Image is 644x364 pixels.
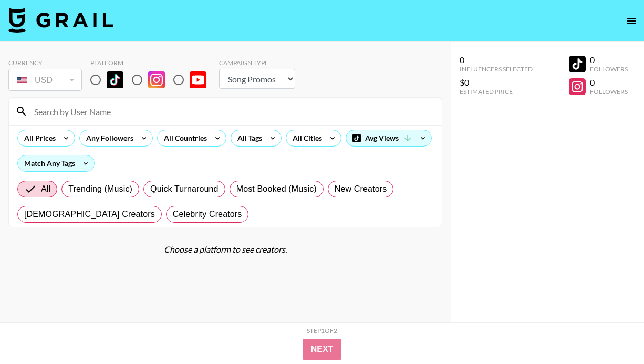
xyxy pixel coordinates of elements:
[460,65,533,73] div: Influencers Selected
[8,59,82,67] div: Currency
[68,183,132,195] span: Trending (Music)
[303,339,342,360] button: Next
[150,183,219,195] span: Quick Turnaround
[590,65,628,73] div: Followers
[41,183,50,195] span: All
[590,55,628,65] div: 0
[236,183,317,195] span: Most Booked (Music)
[24,208,155,221] span: [DEMOGRAPHIC_DATA] Creators
[158,130,209,146] div: All Countries
[460,77,533,88] div: $0
[190,71,206,88] img: YouTube
[621,11,642,32] button: open drawer
[18,155,94,171] div: Match Any Tags
[8,7,113,33] img: Grail Talent
[307,327,337,335] div: Step 1 of 2
[173,208,242,221] span: Celebrity Creators
[107,71,123,88] img: TikTok
[148,71,165,88] img: Instagram
[460,88,533,96] div: Estimated Price
[11,71,80,89] div: USD
[335,183,387,195] span: New Creators
[231,130,264,146] div: All Tags
[346,130,431,146] div: Avg Views
[590,77,628,88] div: 0
[219,59,295,67] div: Campaign Type
[591,311,631,351] iframe: Drift Widget Chat Controller
[8,67,82,93] div: Currency is locked to USD
[590,88,628,96] div: Followers
[18,130,58,146] div: All Prices
[286,130,324,146] div: All Cities
[460,55,533,65] div: 0
[80,130,136,146] div: Any Followers
[90,59,215,67] div: Platform
[8,244,442,255] div: Choose a platform to see creators.
[28,103,435,120] input: Search by User Name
